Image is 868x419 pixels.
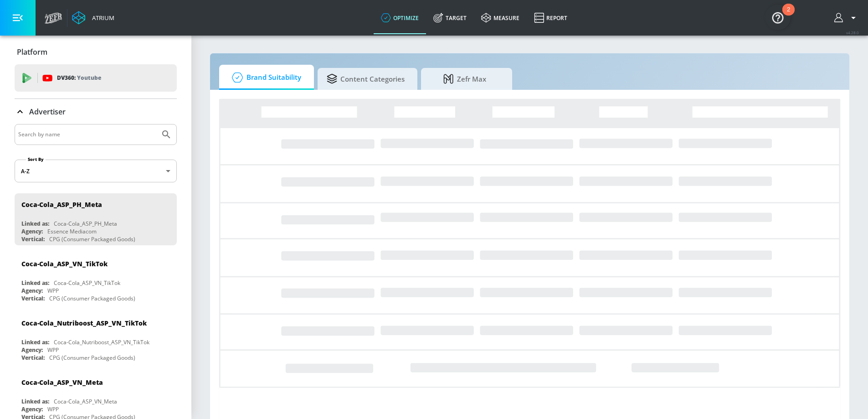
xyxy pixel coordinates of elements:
[474,1,527,34] a: measure
[77,73,101,83] p: Youtube
[49,235,135,243] div: CPG (Consumer Packaged Goods)
[15,253,177,305] div: Coca-Cola_ASP_VN_TikTokLinked as:Coca-Cola_ASP_VN_TikTokAgency:WPPVertical:CPG (Consumer Packaged...
[15,312,177,364] div: Coca-Cola_Nutriboost_ASP_VN_TikTokLinked as:Coca-Cola_Nutriboost_ASP_VN_TikTokAgency:WPPVertical:...
[54,279,120,287] div: Coca-Cola_ASP_VN_TikTok
[527,1,575,34] a: Report
[21,398,49,405] div: Linked as:
[15,160,177,182] div: A-Z
[15,193,177,245] div: Coca-Cola_ASP_PH_MetaLinked as:Coca-Cola_ASP_PH_MetaAgency:Essence MediacomVertical:CPG (Consumer...
[21,200,102,209] div: Coca-Cola_ASP_PH_Meta
[72,11,114,25] a: Atrium
[49,295,135,302] div: CPG (Consumer Packaged Goods)
[846,30,859,35] span: v 4.28.0
[426,1,474,34] a: Target
[29,107,66,117] p: Advertiser
[54,338,149,346] div: Coca-Cola_Nutriboost_ASP_VN_TikTok
[228,67,301,88] span: Brand Suitability
[47,287,59,295] div: WPP
[21,346,43,354] div: Agency:
[47,405,59,413] div: WPP
[21,378,103,387] div: Coca-Cola_ASP_VN_Meta
[21,295,45,302] div: Vertical:
[49,354,135,362] div: CPG (Consumer Packaged Goods)
[15,64,177,92] div: DV360: Youtube
[26,156,46,162] label: Sort By
[15,99,177,124] div: Advertiser
[21,319,147,327] div: Coca-Cola_Nutriboost_ASP_VN_TikTok
[18,129,156,140] input: Search by name
[47,346,59,354] div: WPP
[15,39,177,65] div: Platform
[88,14,114,22] div: Atrium
[21,259,108,268] div: Coca-Cola_ASP_VN_TikTok
[21,354,45,362] div: Vertical:
[21,220,49,228] div: Linked as:
[765,5,791,30] button: Open Resource Center, 2 new notifications
[430,68,499,90] span: Zefr Max
[21,287,43,295] div: Agency:
[21,235,45,243] div: Vertical:
[327,68,405,90] span: Content Categories
[374,1,426,34] a: optimize
[54,220,117,228] div: Coca-Cola_ASP_PH_Meta
[57,73,101,83] p: DV360:
[21,279,49,287] div: Linked as:
[21,338,49,346] div: Linked as:
[47,228,97,235] div: Essence Mediacom
[21,405,43,413] div: Agency:
[787,10,790,21] div: 2
[54,398,117,405] div: Coca-Cola_ASP_VN_Meta
[21,228,43,235] div: Agency:
[17,47,47,57] p: Platform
